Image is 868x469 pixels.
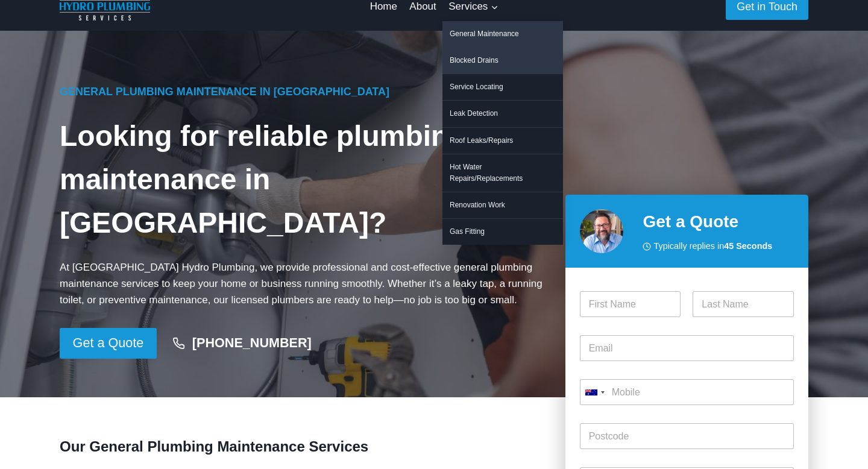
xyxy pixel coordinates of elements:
[442,48,563,74] a: Blocked Drains
[60,115,546,245] h1: Looking for reliable plumbing maintenance in [GEOGRAPHIC_DATA]?
[73,333,144,354] span: Get a Quote
[442,21,563,47] a: General Maintenance
[643,209,794,234] h2: Get a Quote
[580,379,794,405] input: Mobile
[60,84,546,100] h6: General Plumbing Maintenance in [GEOGRAPHIC_DATA]
[580,423,794,449] input: Postcode
[60,259,546,309] p: At [GEOGRAPHIC_DATA] Hydro Plumbing, we provide professional and cost-effective general plumbing ...
[442,154,563,192] a: Hot Water Repairs/Replacements
[442,128,563,154] a: Roof Leaks/Repairs
[442,101,563,127] a: Leak Detection
[60,328,157,359] a: Get a Quote
[442,192,563,218] a: Renovation Work
[192,335,312,350] strong: [PHONE_NUMBER]
[724,241,772,251] strong: 45 Seconds
[580,379,609,405] button: Selected country
[442,74,563,100] a: Service Locating
[442,219,563,245] a: Gas Fitting
[162,330,323,357] a: [PHONE_NUMBER]
[580,335,794,361] input: Email
[653,239,772,253] span: Typically replies in
[693,291,794,317] input: Last Name
[580,291,681,317] input: First Name
[60,438,368,455] strong: Our General Plumbing Maintenance Services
